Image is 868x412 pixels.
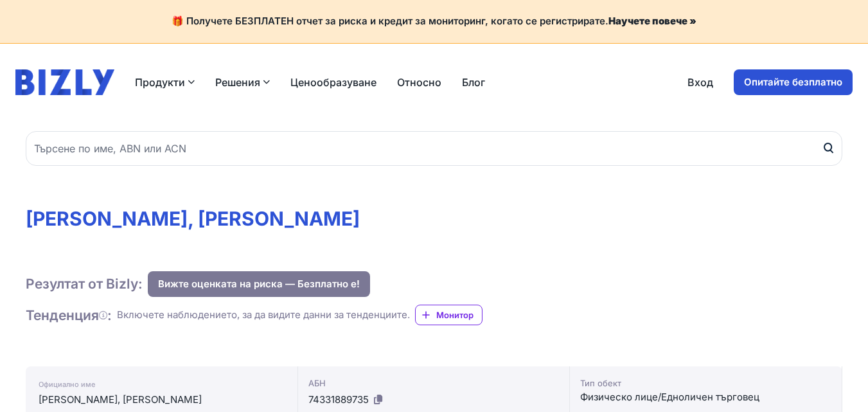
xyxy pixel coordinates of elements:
font: : [107,307,112,323]
font: [PERSON_NAME], [PERSON_NAME] [26,207,360,230]
a: Вход [687,75,713,90]
font: Продукти [135,76,185,89]
a: Относно [397,75,441,90]
font: Включете наблюдението, за да видите данни за тенденциите. [117,309,410,321]
font: Опитайте безплатно [744,76,842,88]
font: [PERSON_NAME], [PERSON_NAME] [39,393,202,406]
font: Тип обект [580,378,621,388]
font: Ценообразуване [290,76,376,89]
a: Научете повече » [608,15,696,27]
input: Търсене по име, ABN или ACN [26,131,842,166]
font: Относно [397,76,441,89]
font: АБН [308,378,326,388]
font: Физическо лице/Едноличен търговец [580,391,759,403]
button: Продукти [135,75,195,90]
a: Монитор [415,305,483,325]
font: Вижте оценката на риска — Безплатно е! [158,278,360,290]
button: Решения [215,75,270,90]
font: Решения [215,76,260,89]
font: Резултат от Bizly: [26,276,143,292]
button: Вижте оценката на риска — Безплатно е! [148,271,370,297]
font: Официално име [39,380,95,389]
font: 🎁 Получете БЕЗПЛАТЕН отчет за риска и кредит за мониторинг, когато се регистрирате. [172,15,608,27]
font: 74331889735 [308,393,369,406]
font: Блог [462,76,485,89]
a: Опитайте безплатно [734,69,853,95]
a: Ценообразуване [290,75,376,90]
font: Вход [687,76,713,89]
font: Монитор [436,310,474,320]
a: Блог [462,75,485,90]
font: Тенденция [26,307,99,323]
